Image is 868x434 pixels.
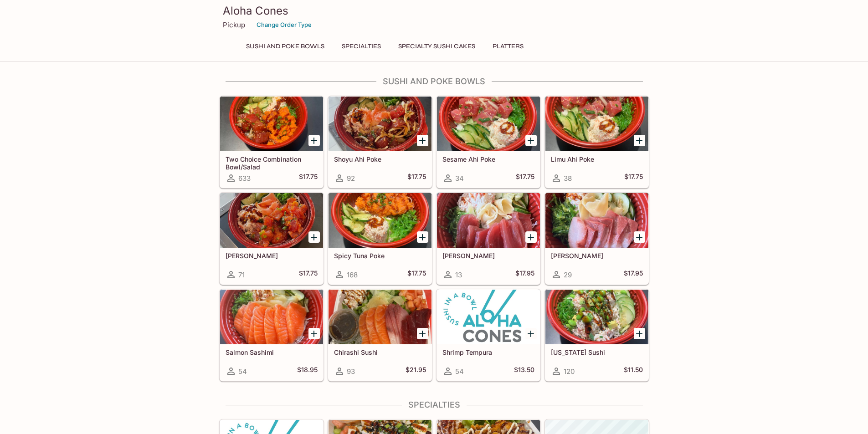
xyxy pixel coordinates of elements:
[525,231,537,243] button: Add Maguro Sashimi
[417,135,428,146] button: Add Shoyu Ahi Poke
[219,400,649,410] h4: Specialties
[417,231,428,243] button: Add Spicy Tuna Poke
[308,231,320,243] button: Add Wasabi Masago Ahi Poke
[624,366,643,377] h5: $11.50
[442,348,534,356] h5: Shrimp Tempura
[545,97,648,151] div: Limu Ahi Poke
[347,367,355,376] span: 93
[328,289,432,381] a: Chirashi Sushi93$21.95
[488,40,529,53] button: Platters
[226,252,318,260] h5: [PERSON_NAME]
[525,135,537,146] button: Add Sesame Ahi Poke
[437,193,540,248] div: Maguro Sashimi
[515,269,534,280] h5: $17.95
[406,366,426,377] h5: $21.95
[437,97,540,151] div: Sesame Ahi Poke
[329,193,431,248] div: Spicy Tuna Poke
[220,97,323,151] div: Two Choice Combination Bowl/Salad
[407,173,426,184] h5: $17.75
[624,269,643,280] h5: $17.95
[551,252,643,260] h5: [PERSON_NAME]
[220,290,323,344] div: Salmon Sashimi
[337,40,386,53] button: Specialties
[551,348,643,356] h5: [US_STATE] Sushi
[308,328,320,339] button: Add Salmon Sashimi
[334,155,426,163] h5: Shoyu Ahi Poke
[624,173,643,184] h5: $17.75
[329,97,431,151] div: Shoyu Ahi Poke
[455,367,464,376] span: 54
[238,174,251,183] span: 633
[223,20,245,29] p: Pickup
[328,193,432,285] a: Spicy Tuna Poke168$17.75
[455,271,462,279] span: 13
[634,328,645,339] button: Add California Sushi
[545,96,649,188] a: Limu Ahi Poke38$17.75
[442,155,534,163] h5: Sesame Ahi Poke
[238,367,247,376] span: 54
[514,366,534,377] h5: $13.50
[299,173,318,184] h5: $17.75
[297,366,318,377] h5: $18.95
[545,193,649,285] a: [PERSON_NAME]29$17.95
[634,231,645,243] button: Add Hamachi Sashimi
[545,290,648,344] div: California Sushi
[226,155,318,170] h5: Two Choice Combination Bowl/Salad
[634,135,645,146] button: Add Limu Ahi Poke
[417,328,428,339] button: Add Chirashi Sushi
[347,271,358,279] span: 168
[437,96,540,188] a: Sesame Ahi Poke34$17.75
[437,193,540,285] a: [PERSON_NAME]13$17.95
[437,289,540,381] a: Shrimp Tempura54$13.50
[308,135,320,146] button: Add Two Choice Combination Bowl/Salad
[525,328,537,339] button: Add Shrimp Tempura
[545,289,649,381] a: [US_STATE] Sushi120$11.50
[226,348,318,356] h5: Salmon Sashimi
[545,193,648,248] div: Hamachi Sashimi
[329,290,431,344] div: Chirashi Sushi
[393,40,480,53] button: Specialty Sushi Cakes
[347,174,355,183] span: 92
[220,289,324,381] a: Salmon Sashimi54$18.95
[334,252,426,260] h5: Spicy Tuna Poke
[455,174,464,183] span: 34
[442,252,534,260] h5: [PERSON_NAME]
[564,271,572,279] span: 29
[564,174,572,183] span: 38
[219,77,649,87] h4: Sushi and Poke Bowls
[220,193,323,248] div: Wasabi Masago Ahi Poke
[328,96,432,188] a: Shoyu Ahi Poke92$17.75
[238,271,245,279] span: 71
[299,269,318,280] h5: $17.75
[223,4,646,18] h3: Aloha Cones
[252,18,316,32] button: Change Order Type
[220,193,324,285] a: [PERSON_NAME]71$17.75
[564,367,575,376] span: 120
[334,348,426,356] h5: Chirashi Sushi
[437,290,540,344] div: Shrimp Tempura
[241,40,329,53] button: Sushi and Poke Bowls
[516,173,534,184] h5: $17.75
[551,155,643,163] h5: Limu Ahi Poke
[407,269,426,280] h5: $17.75
[220,96,324,188] a: Two Choice Combination Bowl/Salad633$17.75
